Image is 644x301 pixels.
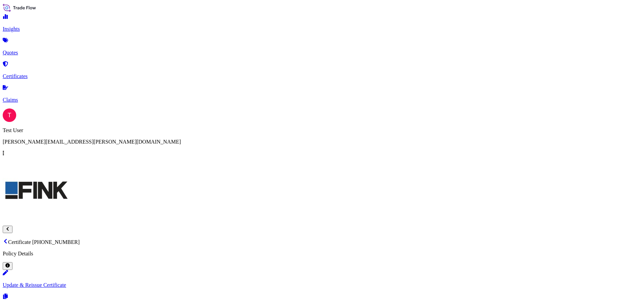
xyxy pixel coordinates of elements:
[3,85,641,103] a: Claims
[3,139,641,145] p: [PERSON_NAME][EMAIL_ADDRESS][PERSON_NAME][DOMAIN_NAME]
[3,271,641,288] a: Update & Reissue Certificate
[3,26,641,32] p: Insights
[3,97,641,103] p: Claims
[3,73,641,79] p: Certificates
[3,251,641,257] p: Policy Details
[3,38,641,56] a: Quotes
[3,15,641,32] a: Insights
[8,112,11,119] span: T
[3,282,641,288] p: Update & Reissue Certificate
[3,156,70,224] img: organization-logo
[3,50,641,56] p: Quotes
[3,62,641,79] a: Certificates
[3,239,641,245] p: Certificate [PHONE_NUMBER]
[3,127,641,133] p: Test User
